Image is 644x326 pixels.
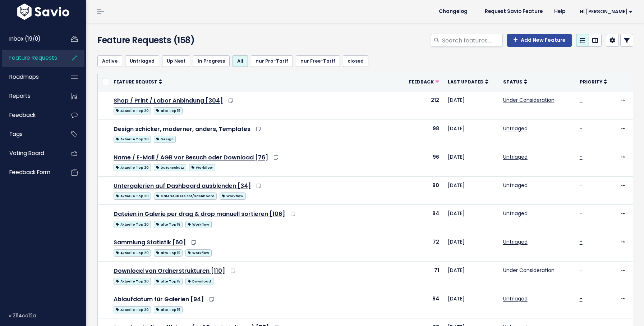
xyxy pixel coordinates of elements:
a: Up Next [162,55,190,67]
td: 72 [400,233,443,262]
td: 84 [400,205,443,233]
h4: Feature Requests (158) [97,34,269,47]
input: Search features... [441,34,503,47]
a: Voting Board [2,145,60,162]
td: [DATE] [443,262,499,290]
a: Help [548,6,571,17]
a: Reports [2,88,60,104]
span: Aktuelle Top 20 [114,107,151,114]
td: 96 [400,148,443,176]
a: closed [343,55,368,67]
a: All [233,55,248,67]
span: Aktuelle Top 20 [114,249,151,257]
span: Priority [580,79,602,85]
a: Aktuelle Top 20 [114,163,151,172]
a: alte Top 15 [154,276,183,285]
td: [DATE] [443,233,499,262]
a: Workflow [220,191,245,200]
span: Aktuelle Top 20 [114,278,151,285]
span: Hi [PERSON_NAME] [580,9,632,14]
a: Active [97,55,122,67]
a: Download von Ordnerstrukturen [110] [114,267,225,275]
td: [DATE] [443,176,499,205]
img: logo-white.9d6f32f41409.svg [15,4,71,20]
a: Workflow [189,163,215,172]
ul: Filter feature requests [97,55,633,67]
a: Aktuelle Top 20 [114,248,151,257]
a: Untriaged [503,125,528,132]
a: Untergalerien auf Dashboard ausblenden [34] [114,182,251,190]
a: Hi [PERSON_NAME] [571,6,638,17]
td: [DATE] [443,91,499,119]
a: Untriaged [503,182,528,189]
span: Datenschutz [154,164,186,171]
td: 212 [400,91,443,119]
a: Last Updated [448,78,488,85]
span: alte Top 15 [154,221,183,228]
a: - [580,153,583,160]
a: Feedback [409,78,439,85]
span: Download [185,278,213,285]
td: 98 [400,119,443,148]
a: Inbox (19/0) [2,31,60,47]
a: Aktuelle Top 20 [114,191,151,200]
a: alte Top 15 [154,305,183,314]
a: Feedback form [2,164,60,181]
a: Aktuelle Top 20 [114,134,151,143]
a: alte Top 15 [154,219,183,228]
span: Workflow [185,221,211,228]
a: Sammlung Statistik [60] [114,238,186,246]
a: - [580,267,583,274]
a: Download [185,276,213,285]
a: Design schicker, moderner, anders, Templates [114,125,250,133]
span: Roadmaps [9,73,39,81]
span: Feedback form [9,168,50,176]
span: Workflow [189,164,215,171]
a: Add New Feature [507,34,572,47]
span: Aktuelle Top 20 [114,164,151,171]
td: [DATE] [443,148,499,176]
td: 64 [400,290,443,318]
span: Feature Request [114,79,157,85]
a: Dateien in Galerie per drag & drop manuell sortieren [106] [114,210,285,218]
span: Aktuelle Top 20 [114,221,151,228]
span: Workflow [185,249,211,257]
span: alte Top 15 [154,249,183,257]
a: Datenschutz [154,163,186,172]
span: Galerieübersicht/Dashboard [154,193,217,200]
a: - [580,210,583,217]
span: Status [503,79,523,85]
span: alte Top 15 [154,306,183,313]
a: Under Consideration [503,96,555,104]
a: Untriaged [125,55,159,67]
a: alte Top 15 [154,248,183,257]
a: Aktuelle Top 20 [114,219,151,228]
a: Roadmaps [2,69,60,85]
span: Aktuelle Top 20 [114,306,151,313]
td: [DATE] [443,290,499,318]
a: Untriaged [503,153,528,160]
div: v.2114ca12a [9,306,86,325]
span: Workflow [220,193,245,200]
a: alte Top 15 [154,106,183,115]
a: Aktuelle Top 20 [114,106,151,115]
a: Status [503,78,527,85]
a: Untriaged [503,210,528,217]
span: Voting Board [9,149,44,157]
a: Name / E-Mail / AGB vor Besuch oder Download [76] [114,153,268,162]
a: Design [154,134,176,143]
td: 90 [400,176,443,205]
span: alte Top 15 [154,107,183,114]
span: Reports [9,92,31,100]
span: Feedback [9,111,36,119]
a: - [580,96,583,104]
a: Feature Requests [2,50,60,66]
td: [DATE] [443,119,499,148]
span: Feature Requests [9,54,57,62]
a: Workflow [185,248,211,257]
a: - [580,182,583,189]
td: 71 [400,262,443,290]
span: Feedback [409,79,434,85]
a: Untriaged [503,238,528,245]
a: Ablaufdatum für Galerien [94] [114,295,204,303]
